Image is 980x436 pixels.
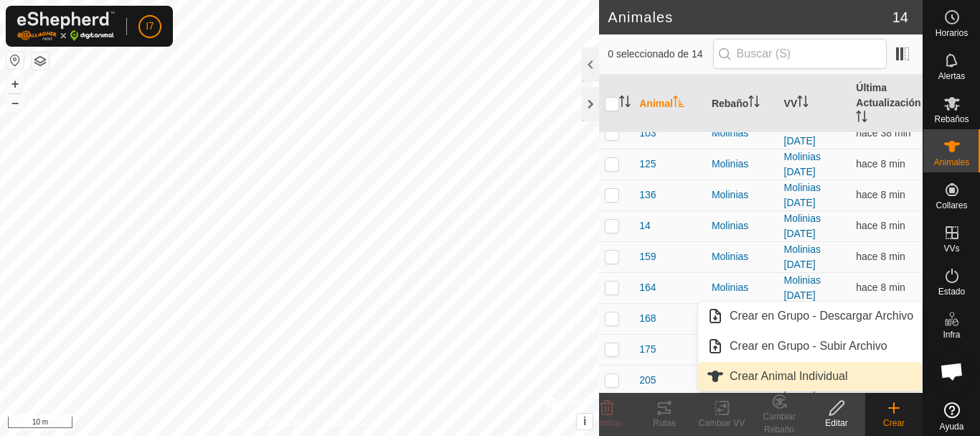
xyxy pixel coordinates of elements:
[784,120,821,147] a: Molinias [DATE]
[706,75,778,133] th: Rebaño
[808,417,865,430] div: Editar
[797,98,809,109] p-sorticon: Activar para ordenar
[326,417,374,430] a: Contáctenos
[636,417,693,430] div: Rutas
[943,330,960,339] span: Infra
[892,6,908,28] span: 14
[856,189,905,200] span: 28 ago 2025, 10:51
[17,11,115,41] img: Logo Gallagher
[938,287,965,296] span: Estado
[639,280,656,295] span: 164
[591,418,622,428] span: Eliminar
[778,75,851,133] th: VV
[713,39,887,69] input: Buscar (S)
[712,157,773,172] div: Molinias
[730,307,913,325] span: Crear en Grupo - Descargar Archivo
[693,417,750,430] div: Cambiar VV
[750,410,808,436] div: Cambiar Rebaño
[940,422,964,431] span: Ayuda
[856,282,905,293] span: 28 ago 2025, 10:51
[927,374,976,391] span: Mapa de Calor
[577,414,593,430] button: i
[934,115,969,124] span: Rebaños
[32,52,49,70] button: Capas del Mapa
[698,362,922,391] li: Crear Animal Individual
[943,244,959,253] span: VVs
[6,94,24,111] button: –
[856,220,905,231] span: 28 ago 2025, 10:51
[784,243,821,270] a: Molinias [DATE]
[936,29,968,37] span: Horarios
[850,75,923,133] th: Última Actualización
[673,98,684,109] p-sorticon: Activar para ordenar
[712,126,773,141] div: Molinias
[639,342,656,357] span: 175
[712,218,773,233] div: Molinias
[608,9,892,26] h2: Animales
[639,126,656,141] span: 103
[730,338,887,355] span: Crear en Grupo - Subir Archivo
[856,251,905,262] span: 28 ago 2025, 10:51
[856,113,867,124] p-sorticon: Activar para ordenar
[784,213,821,239] a: Molinias [DATE]
[712,187,773,203] div: Molinias
[619,98,631,109] p-sorticon: Activar para ordenar
[934,158,969,167] span: Animales
[639,249,656,264] span: 159
[748,98,760,109] p-sorticon: Activar para ordenar
[730,368,848,385] span: Crear Animal Individual
[639,311,656,326] span: 168
[930,350,974,393] a: Chat abierto
[784,151,821,177] a: Molinias [DATE]
[633,75,706,133] th: Animal
[936,201,967,210] span: Collares
[146,19,154,34] span: I7
[856,127,910,139] span: 28 ago 2025, 10:21
[856,158,905,170] span: 28 ago 2025, 10:51
[712,280,773,295] div: Molinias
[639,373,656,388] span: 205
[639,218,651,233] span: 14
[639,187,656,203] span: 136
[639,157,656,172] span: 125
[6,52,24,69] button: Restablecer Mapa
[784,182,821,208] a: Molinias [DATE]
[225,417,308,430] a: Política de Privacidad
[712,249,773,264] div: Molinias
[6,75,24,93] button: +
[784,274,821,301] a: Molinias [DATE]
[865,417,923,430] div: Crear
[698,332,922,361] li: Crear en Grupo - Subir Archivo
[608,47,712,62] span: 0 seleccionado de 14
[583,415,586,427] span: i
[938,72,965,80] span: Alertas
[698,302,922,330] li: Crear en Grupo - Descargar Archivo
